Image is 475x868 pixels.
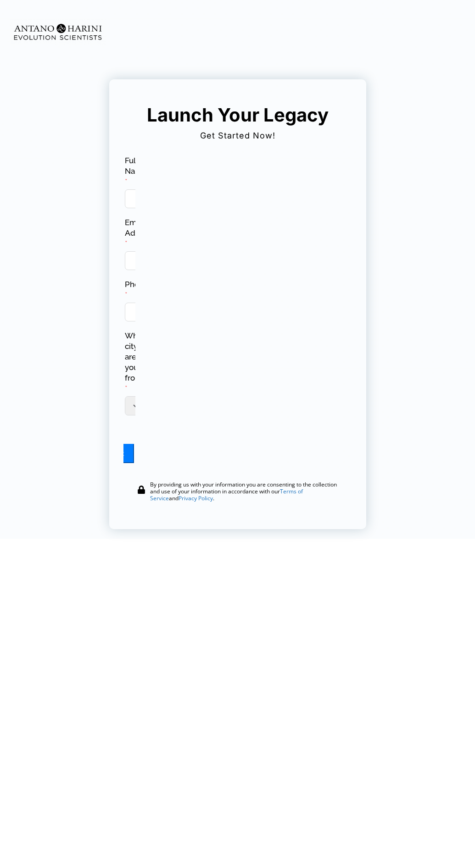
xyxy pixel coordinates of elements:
h2: Get Started Now! [123,127,352,144]
label: Email Address [125,217,156,249]
label: Phone [125,279,150,300]
input: Phone [125,303,140,321]
h5: Launch Your Legacy [142,104,334,127]
input: Email Address [125,251,140,270]
select: Which city are you from? [125,396,140,415]
div: By providing us with your information you are consenting to the collection and use of your inform... [150,481,343,502]
label: Which city are you from? [125,331,148,394]
label: What do you want to accelerate now? [137,155,279,166]
img: Evolution-Scientist (2) [10,19,106,45]
label: Full Name [125,155,148,187]
a: Privacy Policy [179,494,213,502]
a: Terms of Service [150,487,303,502]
